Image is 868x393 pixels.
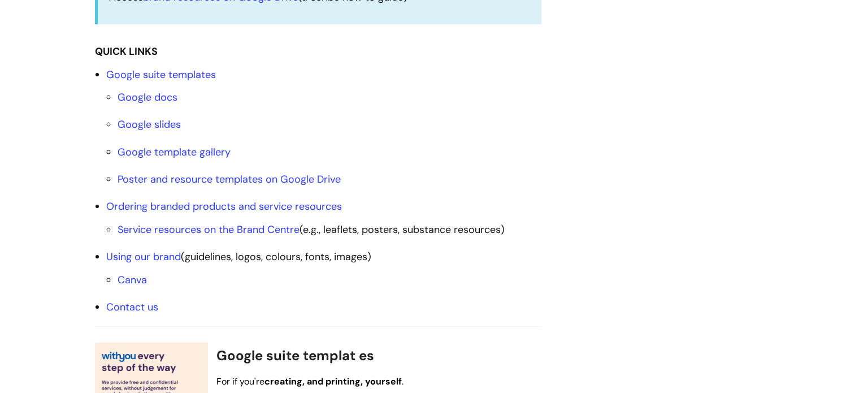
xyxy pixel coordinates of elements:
[106,300,158,314] a: Contact us
[118,90,177,104] a: Google docs
[118,273,147,287] a: Canva
[106,68,216,81] a: Google suite templates
[118,172,341,186] a: Poster and resource templates on Google Drive
[106,200,342,213] a: Ordering branded products and service resources
[118,221,541,239] li: (e.g., leaflets, posters, substance resources)
[106,250,181,264] a: Using our brand
[216,347,374,364] span: Google suite templat es
[106,248,541,289] li: (guidelines, logos, colours, fonts, images)
[118,223,300,236] a: Service resources on the Brand Centre
[264,375,402,387] strong: creating, and printing, yourself
[95,45,158,58] strong: QUICK LINKS
[216,375,403,387] span: For if you're .
[118,118,181,131] a: Google slides
[118,145,231,159] a: Google template gallery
